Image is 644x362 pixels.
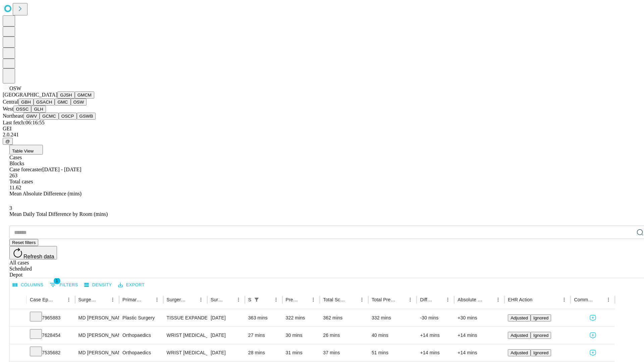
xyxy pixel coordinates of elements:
span: 1 [54,278,60,284]
div: 363 mins [248,309,279,326]
span: 11.62 [9,185,21,190]
button: Ignored [531,349,551,356]
button: Table View [9,145,43,155]
span: Central [3,99,18,105]
div: 31 mins [286,344,317,361]
div: MD [PERSON_NAME] [78,327,116,344]
span: Ignored [533,315,548,320]
button: Sort [396,295,406,304]
div: +14 mins [458,344,501,361]
div: 362 mins [323,309,365,326]
button: Menu [604,295,613,304]
div: +14 mins [420,344,451,361]
button: Sort [143,295,152,304]
button: GWV [23,113,40,120]
button: Export [116,280,146,290]
div: 1 active filter [252,295,261,304]
div: [DATE] [211,309,241,326]
button: Show filters [252,295,261,304]
span: [DATE] - [DATE] [42,167,81,172]
button: Sort [484,295,493,304]
div: +30 mins [458,309,501,326]
button: Menu [271,295,281,304]
button: Sort [348,295,357,304]
button: Density [83,280,114,290]
button: Sort [299,295,309,304]
div: Orthopaedics [122,327,160,344]
button: Menu [64,295,73,304]
button: Menu [152,295,162,304]
div: Total Scheduled Duration [323,297,347,302]
span: Reset filters [12,240,36,245]
button: Refresh data [9,246,57,259]
div: 40 mins [372,327,414,344]
div: 30 mins [286,327,317,344]
div: Predicted In Room Duration [286,297,299,302]
button: Menu [443,295,452,304]
span: OSW [9,85,21,91]
div: Surgery Name [167,297,186,302]
button: GMCM [75,92,94,99]
span: @ [5,139,10,144]
button: Sort [99,295,108,304]
span: Adjusted [511,333,528,338]
button: Sort [187,295,196,304]
div: WRIST [MEDICAL_DATA] SURGERY RELEASE TRANSVERSE [MEDICAL_DATA] LIGAMENT [167,344,204,361]
div: MD [PERSON_NAME] [78,344,116,361]
button: Sort [533,295,542,304]
button: Reset filters [9,239,38,246]
div: MD [PERSON_NAME] [PERSON_NAME] [78,309,116,326]
div: 26 mins [323,327,365,344]
div: 28 mins [248,344,279,361]
div: Case Epic Id [30,297,54,302]
button: Menu [406,295,415,304]
div: TISSUE EXPANDER PLACEMENT IN [MEDICAL_DATA] [167,309,204,326]
span: 263 [9,173,17,178]
button: OSSC [13,106,32,113]
button: Menu [108,295,117,304]
span: Adjusted [511,350,528,355]
button: Menu [309,295,318,304]
span: Case forecaster [9,167,42,172]
span: Adjusted [511,315,528,320]
button: Menu [234,295,243,304]
div: +14 mins [420,327,451,344]
div: 7628454 [30,327,72,344]
div: Surgery Date [211,297,224,302]
div: Orthopaedics [122,344,160,361]
div: +14 mins [458,327,501,344]
button: GSWB [77,113,96,120]
button: Sort [434,295,443,304]
button: Ignored [531,332,551,339]
div: 27 mins [248,327,279,344]
div: 322 mins [286,309,317,326]
span: Mean Absolute Difference (mins) [9,191,82,196]
button: Select columns [11,280,45,290]
span: West [3,106,13,112]
button: Ignored [531,314,551,321]
div: [DATE] [211,344,241,361]
div: 2.0.241 [3,132,641,138]
button: GCMC [40,113,59,120]
div: GEI [3,126,641,132]
span: Northeast [3,113,23,119]
div: Absolute Difference [458,297,483,302]
div: 332 mins [372,309,414,326]
button: Show filters [48,280,80,290]
div: 51 mins [372,344,414,361]
button: Adjusted [508,332,531,339]
button: Adjusted [508,349,531,356]
button: Sort [594,295,604,304]
button: Sort [224,295,234,304]
div: 7965883 [30,309,72,326]
div: Primary Service [122,297,142,302]
div: Scheduled In Room Duration [248,297,251,302]
button: OSCP [59,113,77,120]
span: Total cases [9,179,33,184]
button: GMC [55,99,70,106]
div: Comments [574,297,593,302]
div: 37 mins [323,344,365,361]
div: Total Predicted Duration [372,297,396,302]
span: Refresh data [23,254,54,259]
span: Last fetch: 06:16:55 [3,120,45,125]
